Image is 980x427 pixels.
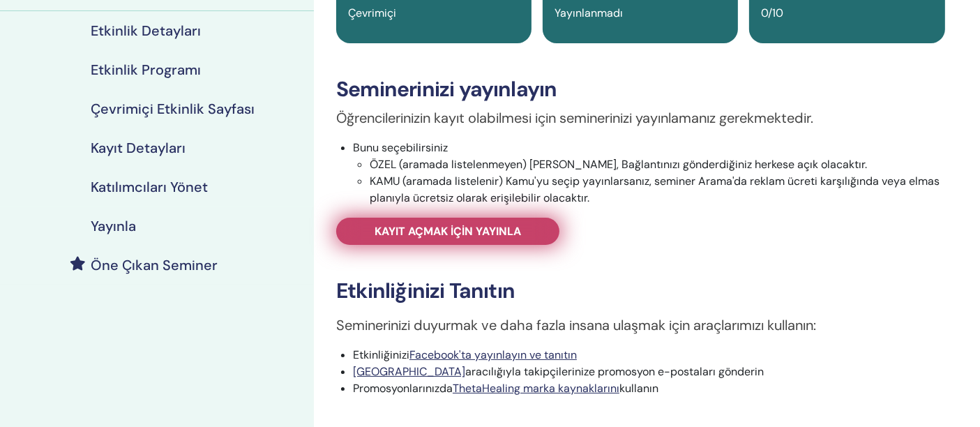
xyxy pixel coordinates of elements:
[336,218,559,245] a: Kayıt açmak için yayınla
[453,381,619,396] a: ThetaHealing marka kaynaklarını
[91,100,255,118] font: Çevrimiçi Etkinlik Sayfası
[555,6,623,20] font: Yayınlanmadı
[761,6,783,20] font: 0/10
[409,347,577,362] font: Facebook'ta yayınlayın ve tanıtın
[348,6,396,20] font: Çevrimiçi
[336,75,557,103] font: Seminerinizi yayınlayın
[336,109,813,127] font: Öğrencilerinizin kayıt olabilmesi için seminerinizi yayınlamanız gerekmektedir.
[353,364,465,379] a: [GEOGRAPHIC_DATA]
[370,174,940,205] font: KAMU (aramada listelenir) Kamu'yu seçip yayınlarsanız, seminer Arama'da reklam ücreti karşılığınd...
[370,157,867,172] font: ÖZEL (aramada listelenmeyen) [PERSON_NAME], Bağlantınızı gönderdiğiniz herkese açık olacaktır.
[465,364,764,379] font: aracılığıyla takipçilerinize promosyon e-postaları gönderin
[353,381,453,396] font: Promosyonlarınızda
[353,140,448,155] font: Bunu seçebilirsiniz
[91,22,201,40] font: Etkinlik Detayları
[619,381,658,396] font: kullanın
[91,139,186,157] font: Kayıt Detayları
[91,178,208,196] font: Katılımcıları Yönet
[353,347,409,362] font: Etkinliğinizi
[91,217,136,235] font: Yayınla
[336,316,816,334] font: Seminerinizi duyurmak ve daha fazla insana ulaşmak için araçlarımızı kullanın:
[91,61,201,79] font: Etkinlik Programı
[91,256,218,274] font: Öne Çıkan Seminer
[375,224,521,239] font: Kayıt açmak için yayınla
[336,277,515,304] font: Etkinliğinizi Tanıtın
